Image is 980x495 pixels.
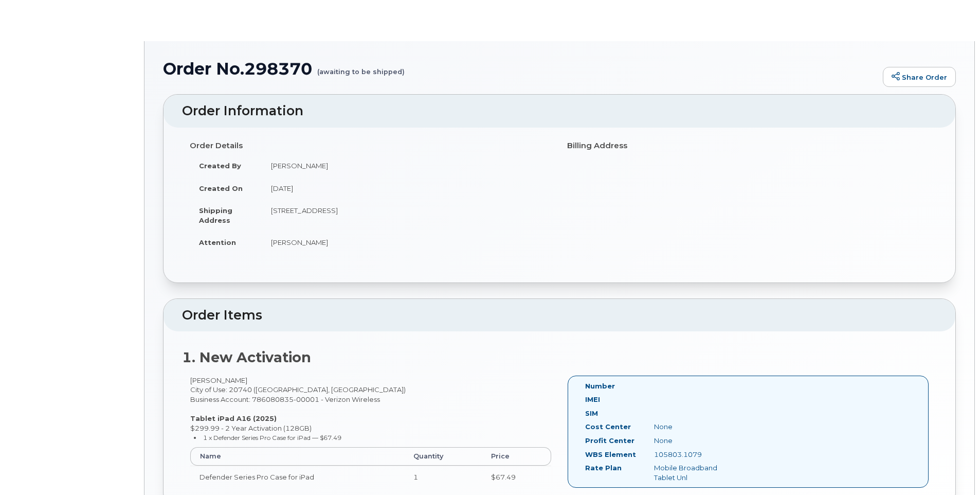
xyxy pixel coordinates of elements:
td: $67.49 [482,466,551,488]
h2: Order Information [182,104,937,118]
small: (awaiting to be shipped) [317,60,405,76]
label: Rate Plan [585,463,622,473]
td: [PERSON_NAME] [262,154,552,177]
th: Quantity [404,447,482,466]
a: Share Order [883,67,956,87]
strong: Attention [199,238,236,246]
strong: Created On [199,184,243,192]
th: Name [190,447,404,466]
h4: Order Details [190,142,552,150]
strong: 1. New Activation [182,349,311,366]
strong: Tablet iPad A16 (2025) [190,414,277,422]
label: Profit Center [585,436,634,446]
strong: Created By [199,162,241,170]
div: None [646,422,743,432]
div: None [646,436,743,446]
td: [DATE] [262,177,552,200]
strong: Shipping Address [199,206,232,224]
small: 1 x Defender Series Pro Case for iPad — $67.49 [203,434,341,441]
label: IMEI [585,395,600,404]
td: [PERSON_NAME] [262,231,552,254]
label: WBS Element [585,450,636,459]
h4: Billing Address [567,142,929,150]
h1: Order No.298370 [163,60,878,78]
td: Defender Series Pro Case for iPad [190,466,404,488]
label: SIM [585,409,598,418]
label: Number [585,381,615,391]
td: 1 [404,466,482,488]
label: Cost Center [585,422,631,432]
td: [STREET_ADDRESS] [262,199,552,231]
div: 105803.1079 [646,450,743,459]
th: Price [482,447,551,466]
h2: Order Items [182,308,937,323]
div: Mobile Broadband Tablet Unl [646,463,743,482]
